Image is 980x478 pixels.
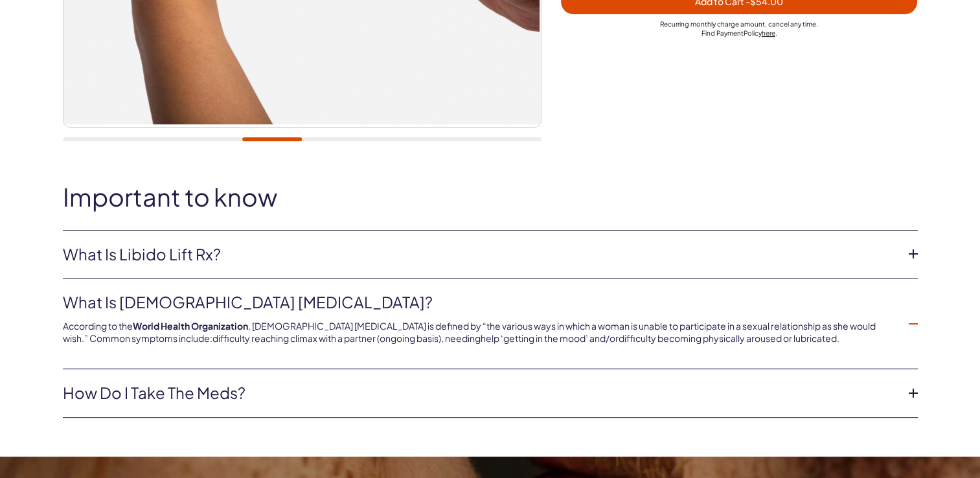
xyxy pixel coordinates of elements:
[63,183,918,211] h2: Important to know
[561,19,918,38] div: Recurring monthly charge amount , cancel any time. Policy .
[481,332,619,344] span: help ‘getting in the mood’ and/or
[212,332,481,344] span: difficulty reaching climax with a partner (ongoing basis), needing
[619,332,839,344] span: difficulty becoming physically aroused or lubricated.
[63,244,897,266] a: What is Libido Lift Rx?
[63,320,897,345] p: According to the , [DEMOGRAPHIC_DATA] [MEDICAL_DATA] is defined by “the various ways in which a w...
[63,382,897,404] a: How do I take the meds?
[701,29,744,37] span: Find Payment
[63,291,897,313] a: What is [DEMOGRAPHIC_DATA] [MEDICAL_DATA]?
[762,29,775,37] a: here
[133,320,248,332] a: World Health Organization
